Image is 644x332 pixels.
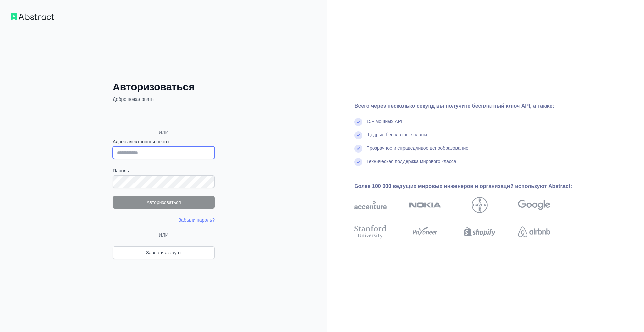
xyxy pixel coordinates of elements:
iframe: Кнопка «Войти с аккаунтом Google» [109,110,217,125]
a: Забыли пароль? [178,217,215,223]
img: галочка [354,158,362,166]
font: Щедрые бесплатные планы [366,132,427,137]
font: Авторизоваться [113,81,195,92]
a: Завести аккаунт [113,246,215,259]
img: галочка [354,131,362,139]
img: галочка [354,145,362,153]
font: Авторизоваться [146,200,181,205]
font: Пароль [113,168,129,173]
font: ИЛИ [159,130,168,135]
img: Google [518,197,550,213]
img: галочка [354,118,362,126]
img: Стэнфордский университет [354,224,387,239]
img: Рабочий процесс [11,13,54,20]
button: Авторизоваться [113,196,215,209]
img: шопифай [464,224,496,239]
font: Прозрачное и справедливое ценообразование [366,145,468,151]
img: нокиа [409,197,441,213]
font: Более 100 000 ведущих мировых инженеров и организаций используют Abstract: [354,183,572,189]
font: 15+ мощных API [366,119,402,124]
img: Payoneer [410,224,440,239]
img: акцент [354,197,387,213]
img: Airbnb [518,224,550,239]
font: Завести аккаунт [146,250,181,255]
img: байер [472,197,488,213]
font: Добро пожаловать [113,96,154,102]
font: ИЛИ [159,232,168,238]
font: Техническая поддержка мирового класса [366,159,457,164]
font: Адрес электронной почты [113,139,169,144]
font: Всего через несколько секунд вы получите бесплатный ключ API, а также: [354,103,554,109]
